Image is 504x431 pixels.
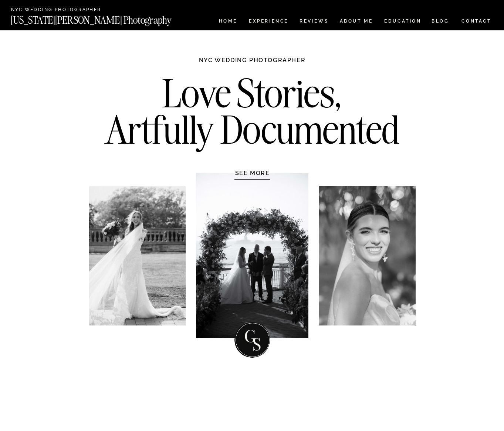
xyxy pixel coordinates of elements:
[11,15,196,21] a: [US_STATE][PERSON_NAME] Photography
[249,19,288,25] a: Experience
[339,19,373,25] a: ABOUT ME
[217,19,239,25] a: HOME
[11,7,122,13] a: NYC Wedding Photographer
[97,75,407,153] h2: Love Stories, Artfully Documented
[217,169,288,177] a: SEE MORE
[383,19,422,25] a: EDUCATION
[461,17,492,25] a: CONTACT
[432,19,449,25] a: BLOG
[300,19,327,25] a: REVIEWS
[183,56,322,71] h1: NYC WEDDING PHOTOGRAPHER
